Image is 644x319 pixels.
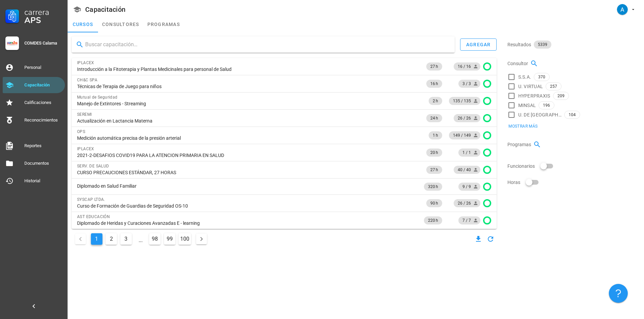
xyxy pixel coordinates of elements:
a: cursos [68,16,98,32]
span: CURSO PRECAUCIONES ESTÁNDAR, 27 HORAS [77,169,176,176]
span: Mutual de Seguridad [77,95,118,100]
span: SERV. DE SALUD [77,164,109,168]
div: APS [24,16,62,24]
span: IPLACEX [77,147,94,151]
span: Diplomado de Heridas y Curaciones Avanzadas E - learning [77,220,200,226]
div: Calificaciones [24,100,62,105]
span: U. DE [GEOGRAPHIC_DATA] [518,111,562,118]
span: 2 h [433,97,438,105]
a: Historial [3,173,65,189]
span: Diplomado en Salud Familiar [77,183,137,189]
span: 196 [543,102,550,109]
a: Capacitación [3,77,65,93]
span: OPS [77,129,85,134]
span: 20 h [430,149,438,157]
a: consultores [98,16,143,32]
span: 209 [557,92,565,100]
span: Medición automática precisa de la presión arterial [77,135,181,141]
span: MINSAL [518,102,536,109]
span: 40 / 40 [458,166,476,174]
span: SYSCAP LTDA. [77,197,105,202]
button: Página actual, página 1 [91,233,102,245]
button: agregar [460,38,497,51]
div: Historial [24,178,62,184]
span: 1 / 1 [462,149,476,157]
a: Calificaciones [3,95,65,111]
span: 27 h [430,62,438,71]
div: Reportes [24,143,62,149]
span: 320 h [428,183,438,191]
span: 2021-2-DESAFIOS COVID19 PARA LA ATENCION PRIMARIA EN SALUD [77,152,224,158]
span: HYPERPRAXIS [518,92,550,99]
span: IPLACEX [77,60,94,65]
div: Resultados [507,36,640,53]
div: Capacitación [24,82,62,88]
div: Programas [507,136,640,153]
span: ... [135,234,146,244]
span: 135 / 135 [453,97,476,105]
span: Curso de Formación de Guardias de Seguridad OS-10 [77,203,188,209]
a: Reportes [3,138,65,154]
div: COMDES Calama [24,41,62,46]
span: Mostrar más [508,124,538,129]
button: Ir a la página 3 [120,233,132,245]
div: Horas [507,174,640,190]
span: S.S.A. [518,74,531,80]
div: Reconocimientos [24,117,62,123]
div: Capacitación [85,6,125,13]
span: AST EDUCACIÓN [77,214,110,219]
div: Consultor [507,55,640,72]
span: 7 / 7 [462,216,476,224]
span: Introducción a la Fitoterapia y Plantas Medicinales para personal de Salud [77,66,232,72]
span: CH&C SPA [77,78,97,82]
span: 1 h [433,131,438,139]
span: 104 [569,111,576,118]
a: programas [143,16,184,32]
div: Documentos [24,161,62,166]
span: 90 h [430,199,438,207]
div: Personal [24,65,62,70]
span: 3 / 3 [462,80,476,88]
div: Funcionarios [507,158,640,174]
span: 26 / 26 [458,114,476,122]
button: Página siguiente [196,234,207,244]
nav: Navegación de paginación [72,232,210,246]
div: Carrera [24,8,62,16]
a: Documentos [3,155,65,171]
span: Actualización en Lactancia Materna [77,118,152,124]
span: 220 h [428,216,438,224]
span: 149 / 149 [453,131,476,139]
button: Ir a la página 98 [149,233,161,245]
span: Manejo de Extintores - Streaming [77,101,146,107]
span: 26 / 26 [458,199,476,207]
span: Técnicas de Terapia de Juego para niños [77,83,162,89]
span: 27 h [430,166,438,174]
button: Mostrar más [504,122,542,131]
input: Buscar capacitación… [85,39,449,50]
button: Ir a la página 2 [105,233,117,245]
span: U. VIRTUAL [518,83,543,90]
span: 24 h [430,114,438,122]
span: 16 h [430,80,438,88]
span: 370 [538,73,545,81]
span: 257 [550,83,557,90]
span: 16 / 16 [458,62,476,71]
a: Reconocimientos [3,112,65,128]
button: Ir a la página 100 [178,233,191,245]
a: Personal [3,59,65,76]
span: SEREMI [77,112,92,117]
div: agregar [466,42,491,47]
span: 9 / 9 [462,183,476,191]
span: 5339 [538,41,547,49]
div: avatar [617,4,628,15]
button: Ir a la página 99 [164,233,175,245]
